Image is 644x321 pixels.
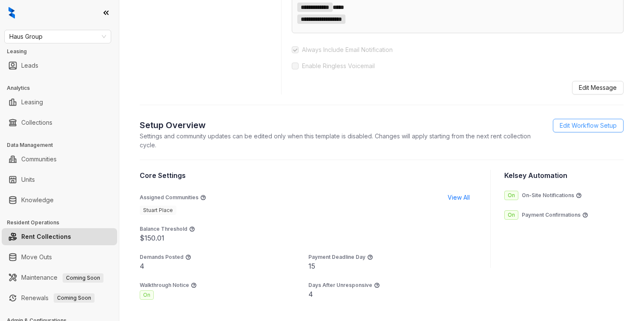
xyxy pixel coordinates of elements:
[9,30,106,43] span: Haus Group
[63,273,103,283] span: Coming Soon
[2,57,117,74] li: Leads
[560,121,617,130] span: Edit Workflow Setup
[21,114,52,131] a: Collections
[21,94,43,111] a: Leasing
[522,211,581,219] p: Payment Confirmations
[572,81,624,95] button: Edit Message
[140,170,477,181] h3: Core Settings
[299,61,378,71] span: Enable Ringless Voicemail
[140,290,154,300] span: On
[504,210,518,220] span: On
[140,206,176,215] span: Stuart Place
[7,84,119,92] h3: Analytics
[2,171,117,188] li: Units
[54,293,95,303] span: Coming Soon
[7,48,119,55] h3: Leasing
[2,289,117,307] li: Renewals
[2,269,117,286] li: Maintenance
[504,170,624,181] h3: Kelsey Automation
[448,193,470,202] span: View All
[140,132,548,149] p: Settings and community updates can be edited only when this template is disabled. Changes will ap...
[553,119,624,132] button: Edit Workflow Setup
[308,261,477,271] div: 15
[140,253,184,261] p: Demands Posted
[2,228,117,245] li: Rent Collections
[21,57,38,74] a: Leads
[441,191,477,204] button: View All
[21,171,35,188] a: Units
[2,114,117,131] li: Collections
[21,192,54,209] a: Knowledge
[7,141,119,149] h3: Data Management
[2,192,117,209] li: Knowledge
[504,191,518,200] span: On
[140,119,548,132] h2: Setup Overview
[140,233,477,243] div: $150.01
[299,45,396,54] span: Always Include Email Notification
[2,94,117,111] li: Leasing
[308,253,365,261] p: Payment Deadline Day
[579,83,617,92] span: Edit Message
[21,249,52,266] a: Move Outs
[308,289,477,299] div: 4
[308,281,372,289] p: Days After Unresponsive
[21,151,57,168] a: Communities
[140,194,198,201] p: Assigned Communities
[140,281,189,289] p: Walkthrough Notice
[140,261,308,271] div: 4
[7,219,119,226] h3: Resident Operations
[9,7,15,19] img: logo
[21,228,71,245] a: Rent Collections
[2,249,117,266] li: Move Outs
[140,225,187,233] p: Balance Threshold
[522,192,574,199] p: On-Site Notifications
[2,151,117,168] li: Communities
[21,289,95,307] a: RenewalsComing Soon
